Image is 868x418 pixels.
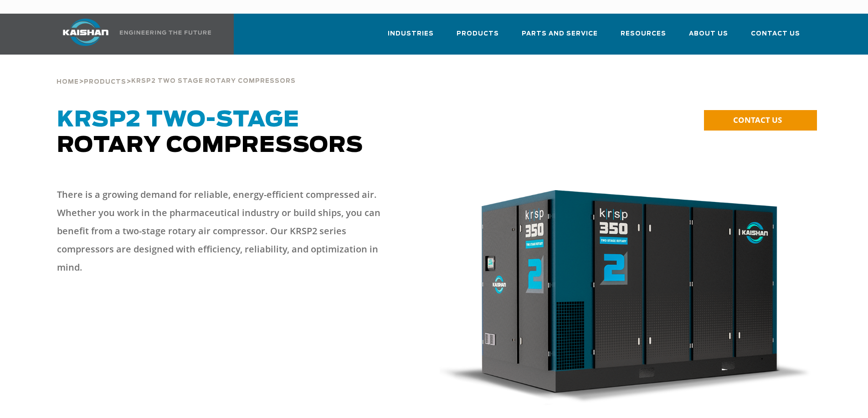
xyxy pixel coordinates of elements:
[57,186,398,277] p: There is a growing demand for reliable, energy-efficient compressed air. Whether you work in the ...
[457,29,499,39] span: Products
[751,22,800,53] a: Contact Us
[751,29,800,39] span: Contact Us
[733,115,782,125] span: CONTACT US
[84,77,126,86] a: Products
[120,30,211,35] img: Engineering the future
[57,109,299,131] span: KRSP2 Two-Stage
[57,109,363,156] span: Rotary Compressors
[84,79,126,85] span: Products
[689,22,728,53] a: About Us
[56,55,296,89] div: > >
[621,22,666,53] a: Resources
[440,190,812,406] img: krsp350
[522,29,598,39] span: Parts and Service
[51,19,120,46] img: kaishan logo
[621,29,666,39] span: Resources
[131,78,296,84] span: krsp2 two stage rotary compressors
[522,22,598,53] a: Parts and Service
[388,22,434,53] a: Industries
[51,14,213,55] a: Kaishan USA
[457,22,499,53] a: Products
[56,77,79,86] a: Home
[56,79,79,85] span: Home
[704,110,817,131] a: CONTACT US
[689,29,728,39] span: About Us
[388,29,434,39] span: Industries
